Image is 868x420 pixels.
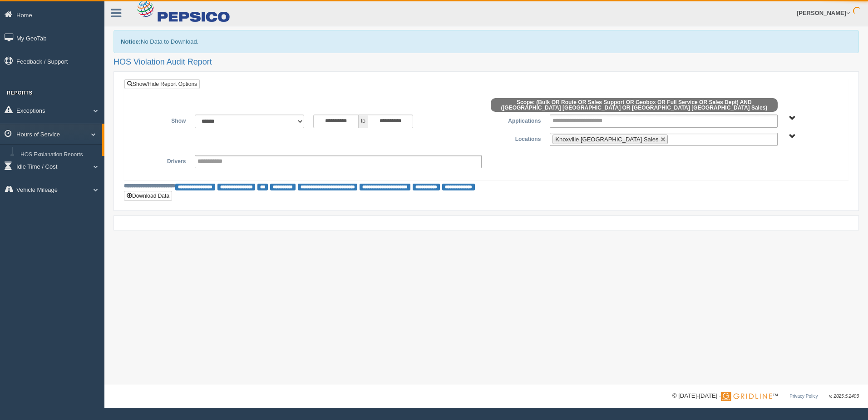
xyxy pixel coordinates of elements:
[359,115,368,128] span: to
[721,392,772,401] img: Gridline
[131,155,190,166] label: Drivers
[491,98,778,112] span: Scope: (Bulk OR Route OR Sales Support OR Geobox OR Full Service OR Sales Dept) AND ([GEOGRAPHIC_...
[672,391,859,401] div: © [DATE]-[DATE] - ™
[113,30,859,53] div: No Data to Download.
[113,58,859,67] h2: HOS Violation Audit Report
[124,79,200,89] a: Show/Hide Report Options
[486,133,545,144] label: Locations
[121,38,141,45] b: Notice:
[789,394,818,399] a: Privacy Policy
[829,394,859,399] span: v. 2025.5.2403
[16,147,102,163] a: HOS Explanation Reports
[124,191,172,201] button: Download Data
[486,115,545,125] label: Applications
[131,115,190,125] label: Show
[555,136,658,143] span: Knoxville [GEOGRAPHIC_DATA] Sales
